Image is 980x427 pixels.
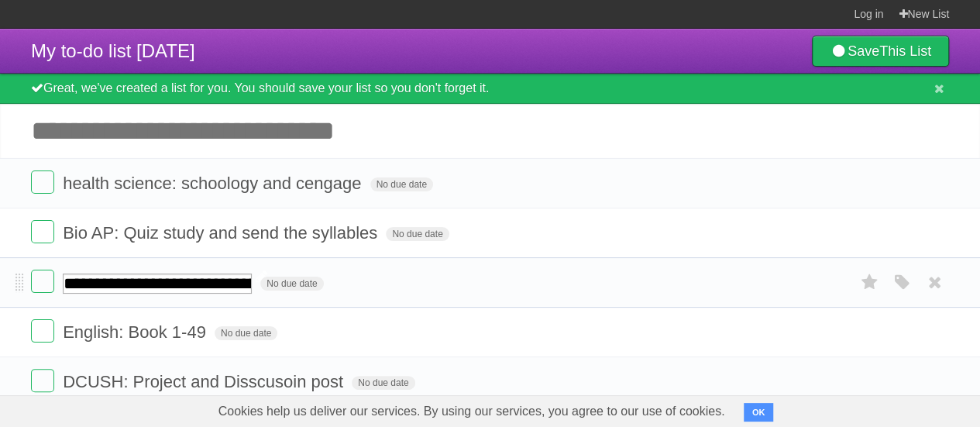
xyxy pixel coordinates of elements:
[31,319,54,343] label: Done
[63,372,347,391] span: DCUSH: Project and Disscusoin post
[352,376,414,390] span: No due date
[31,170,54,194] label: Done
[879,43,931,59] b: This List
[370,177,433,191] span: No due date
[31,220,54,243] label: Done
[854,270,884,295] label: Star task
[63,223,381,243] span: Bio AP: Quiz study and send the syllables
[260,277,323,291] span: No due date
[215,326,277,340] span: No due date
[63,322,210,342] span: English: Book 1-49
[744,403,774,422] button: OK
[31,40,195,61] span: My to-do list [DATE]
[812,36,949,67] a: SaveThis List
[203,396,741,427] span: Cookies help us deliver our services. By using our services, you agree to our use of cookies.
[31,369,54,392] label: Done
[63,174,365,193] span: health science: schoology and cengage
[31,270,54,293] label: Done
[386,227,449,241] span: No due date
